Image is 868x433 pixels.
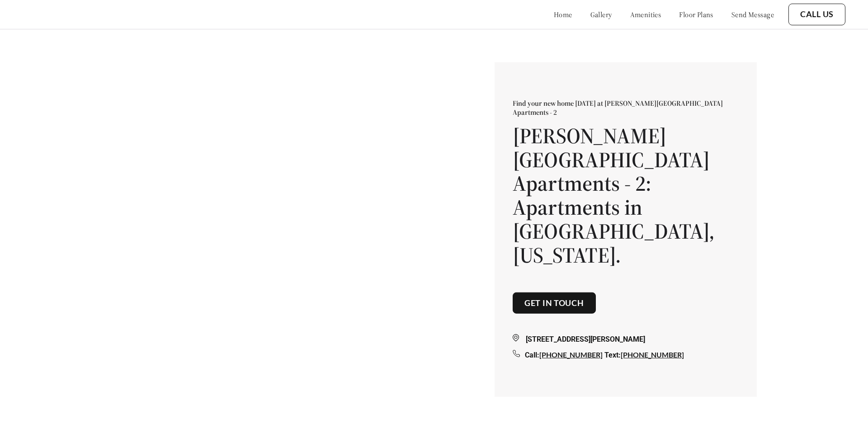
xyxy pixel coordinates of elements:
span: Call: [525,351,539,359]
a: gallery [590,10,612,19]
a: amenities [630,10,661,19]
a: send message [731,10,774,19]
button: Get in touch [513,292,596,314]
a: [PHONE_NUMBER] [621,350,684,359]
span: Text: [604,351,621,359]
p: Find your new home [DATE] at [PERSON_NAME][GEOGRAPHIC_DATA] Apartments - 2 [513,99,739,117]
h1: [PERSON_NAME][GEOGRAPHIC_DATA] Apartments - 2: Apartments in [GEOGRAPHIC_DATA], [US_STATE]. [513,124,739,267]
a: Call Us [800,9,834,19]
a: [PHONE_NUMBER] [539,350,603,359]
a: home [554,10,572,19]
button: Call Us [788,4,845,25]
a: floor plans [679,10,713,19]
div: [STREET_ADDRESS][PERSON_NAME] [513,334,739,345]
a: Get in touch [524,298,584,308]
